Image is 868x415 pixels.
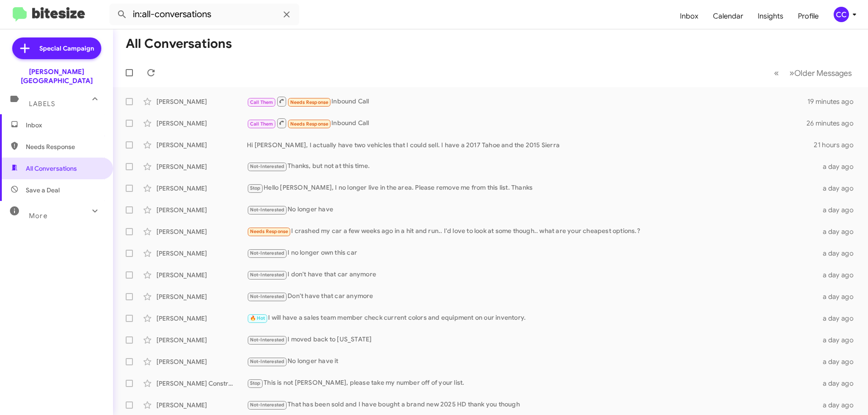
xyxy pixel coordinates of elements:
div: Thanks, but not at this time. [247,161,817,172]
span: Inbox [26,121,103,130]
div: a day ago [817,249,861,258]
button: CC [826,7,858,22]
a: Special Campaign [12,37,101,59]
div: a day ago [817,401,861,410]
a: Inbox [673,3,706,29]
div: a day ago [817,227,861,236]
div: [PERSON_NAME] [156,249,247,258]
div: a day ago [817,184,861,193]
button: Next [784,64,857,82]
div: CC [834,7,849,22]
div: I crashed my car a few weeks ago in a hit and run.. I'd love to look at some though.. what are yo... [247,226,817,237]
span: Call Them [250,121,274,127]
span: Not-Interested [250,207,285,213]
div: [PERSON_NAME] [156,292,247,301]
span: Not-Interested [250,272,285,278]
span: Needs Response [250,228,288,234]
div: a day ago [817,357,861,366]
div: I don't have that car anymore [247,270,817,280]
div: Inbound Call [247,96,807,107]
div: I will have a sales team member check current colors and equipment on our inventory. [247,313,817,323]
div: [PERSON_NAME] [156,357,247,366]
span: Special Campaign [39,44,94,53]
h1: All Conversations [126,37,232,51]
div: [PERSON_NAME] [156,401,247,410]
div: I moved back to [US_STATE] [247,335,817,345]
span: Not-Interested [250,250,285,256]
div: 21 hours ago [814,140,861,149]
div: [PERSON_NAME] [156,270,247,280]
span: Not-Interested [250,294,285,299]
button: Previous [769,64,784,82]
div: a day ago [817,162,861,171]
div: a day ago [817,314,861,323]
div: Hi [PERSON_NAME], I actually have two vehicles that I could sell. I have a 2017 Tahoe and the 201... [247,140,814,149]
div: a day ago [817,292,861,301]
span: Not-Interested [250,402,285,408]
div: No longer have it [247,356,817,367]
span: Stop [250,185,261,191]
div: [PERSON_NAME] [156,184,247,193]
div: [PERSON_NAME] [156,336,247,345]
span: Not-Interested [250,163,285,169]
span: All Conversations [26,164,77,173]
span: » [789,67,794,79]
span: Older Messages [794,68,852,78]
span: Needs Response [290,121,329,127]
div: Hello [PERSON_NAME], I no longer live in the area. Please remove me from this list. Thanks [247,183,817,193]
div: This is not [PERSON_NAME], please take my number off of your list. [247,378,817,388]
div: [PERSON_NAME] Construction [156,379,247,388]
div: a day ago [817,336,861,345]
div: a day ago [817,270,861,280]
div: 19 minutes ago [807,97,861,106]
span: Not-Interested [250,337,285,343]
div: [PERSON_NAME] [156,314,247,323]
span: 🔥 Hot [250,315,265,321]
input: Search [109,4,299,25]
span: Needs Response [290,99,329,105]
div: [PERSON_NAME] [156,162,247,171]
div: Don't have that car anymore [247,291,817,302]
span: Not-Interested [250,359,285,364]
div: 26 minutes ago [807,119,861,128]
span: More [29,212,47,220]
div: a day ago [817,205,861,214]
div: I no longer own this car [247,248,817,258]
div: a day ago [817,379,861,388]
span: Labels [29,100,55,108]
div: [PERSON_NAME] [156,140,247,149]
span: « [774,67,779,79]
div: That has been sold and I have bought a brand new 2025 HD thank you though [247,400,817,410]
span: Stop [250,380,261,386]
div: [PERSON_NAME] [156,205,247,214]
div: Inbound Call [247,117,807,129]
div: [PERSON_NAME] [156,227,247,236]
span: Needs Response [26,142,103,151]
div: [PERSON_NAME] [156,119,247,128]
nav: Page navigation example [769,64,857,82]
span: Call Them [250,99,274,105]
div: No longer have [247,205,817,215]
span: Save a Deal [26,186,60,195]
a: Insights [750,3,791,29]
a: Profile [791,3,826,29]
div: [PERSON_NAME] [156,97,247,106]
a: Calendar [706,3,750,29]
